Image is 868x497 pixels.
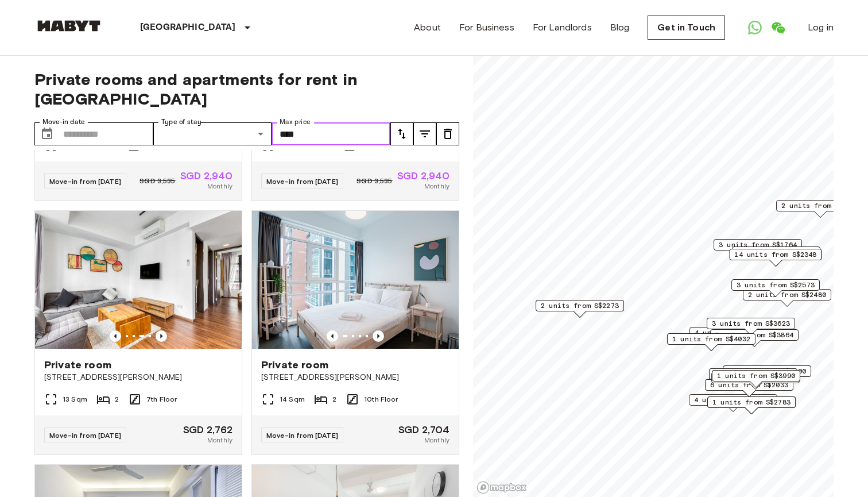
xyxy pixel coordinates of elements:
[731,279,820,297] div: Map marker
[34,210,242,455] a: Previous imagePrevious imagePrivate room[STREET_ADDRESS][PERSON_NAME]13 Sqm27th FloorMove-in from...
[110,330,121,342] button: Previous image
[397,171,449,181] span: SGD 2,940
[476,481,527,494] a: Mapbox logo
[808,21,834,34] a: Log in
[146,394,177,404] span: 7th Floor
[364,394,398,404] span: 10th Floor
[667,333,755,351] div: Map marker
[34,20,103,32] img: Habyt
[781,201,859,211] span: 2 units from S$2940
[712,370,800,388] div: Map marker
[332,394,336,404] span: 2
[712,397,790,407] span: 1 units from S$2783
[42,117,85,127] label: Move-in date
[729,249,821,267] div: Map marker
[648,16,725,40] a: Get in Touch
[707,318,795,336] div: Map marker
[49,177,121,186] span: Move-in from [DATE]
[373,330,384,342] button: Previous image
[251,210,459,455] a: Marketing picture of unit SG-01-042-001-02Previous imagePrevious imagePrivate room[STREET_ADDRESS...
[180,171,232,181] span: SGD 2,940
[743,16,766,39] a: Open WhatsApp
[541,300,619,311] span: 2 units from S$2273
[610,21,630,34] a: Blog
[266,431,338,440] span: Move-in from [DATE]
[689,394,777,412] div: Map marker
[705,379,793,397] div: Map marker
[737,247,815,257] span: 3 units from S$3024
[280,117,311,127] label: Max price
[261,372,449,383] span: [STREET_ADDRESS][PERSON_NAME]
[714,369,792,379] span: 2 units from S$2342
[280,394,305,404] span: 14 Sqm
[161,117,201,127] label: Type of stay
[424,435,449,445] span: Monthly
[156,330,167,342] button: Previous image
[44,358,111,372] span: Private room
[695,328,773,338] span: 4 units from S$2226
[436,122,459,145] button: tune
[140,21,236,34] p: [GEOGRAPHIC_DATA]
[711,372,800,390] div: Map marker
[398,425,449,435] span: SGD 2,704
[712,318,790,329] span: 3 units from S$3623
[327,330,338,342] button: Previous image
[719,240,797,250] span: 3 units from S$1764
[723,365,811,383] div: Map marker
[35,211,242,349] img: Marketing picture of unit SG-01-003-011-02
[776,200,865,218] div: Map marker
[390,122,413,145] button: tune
[694,395,772,405] span: 4 units from S$1680
[207,181,232,191] span: Monthly
[266,177,338,186] span: Move-in from [DATE]
[728,366,806,376] span: 1 units from S$3600
[139,176,175,186] span: SGD 3,535
[44,372,232,383] span: [STREET_ADDRESS][PERSON_NAME]
[34,70,459,109] span: Private rooms and apartments for rent in [GEOGRAPHIC_DATA]
[424,181,449,191] span: Monthly
[734,249,816,260] span: 14 units from S$2348
[49,431,121,440] span: Move-in from [DATE]
[717,371,795,381] span: 1 units from S$3990
[414,21,441,34] a: About
[732,246,820,264] div: Map marker
[207,435,232,445] span: Monthly
[748,290,826,300] span: 2 units from S$2480
[36,122,59,145] button: Choose date
[710,329,799,347] div: Map marker
[459,21,514,34] a: For Business
[252,211,459,349] img: Marketing picture of unit SG-01-042-001-02
[261,358,328,372] span: Private room
[714,239,802,257] div: Map marker
[63,394,87,404] span: 13 Sqm
[689,327,778,345] div: Map marker
[413,122,436,145] button: tune
[707,396,796,414] div: Map marker
[356,176,392,186] span: SGD 3,535
[709,368,797,386] div: Map marker
[672,334,750,344] span: 1 units from S$4032
[536,300,624,318] div: Map marker
[115,394,119,404] span: 2
[183,425,232,435] span: SGD 2,762
[743,289,831,307] div: Map marker
[737,280,815,290] span: 3 units from S$2573
[533,21,592,34] a: For Landlords
[766,16,789,39] a: Open WeChat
